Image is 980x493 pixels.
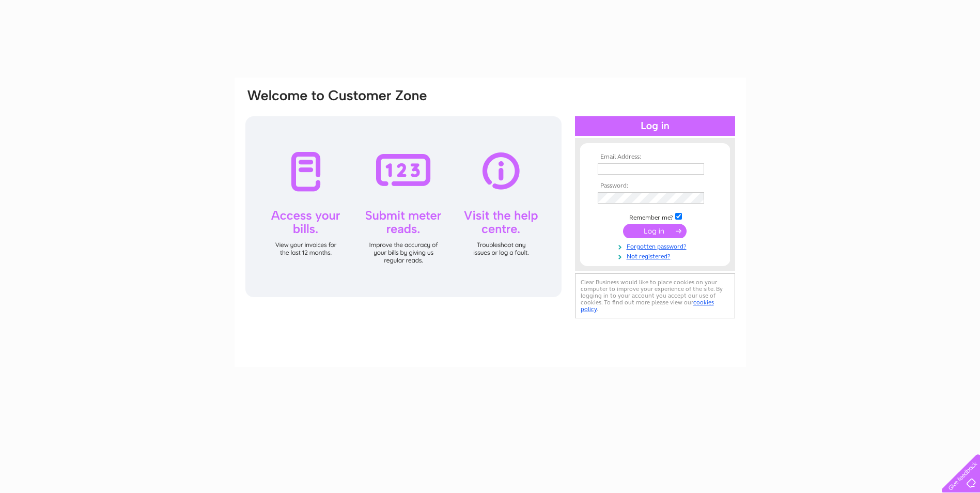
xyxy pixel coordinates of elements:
[595,153,715,161] th: Email Address:
[575,273,735,318] div: Clear Business would like to place cookies on your computer to improve your experience of the sit...
[595,211,715,222] td: Remember me?
[598,241,715,251] a: Forgotten password?
[623,224,687,238] input: Submit
[598,251,715,260] a: Not registered?
[581,299,714,313] a: cookies policy
[595,182,715,190] th: Password:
